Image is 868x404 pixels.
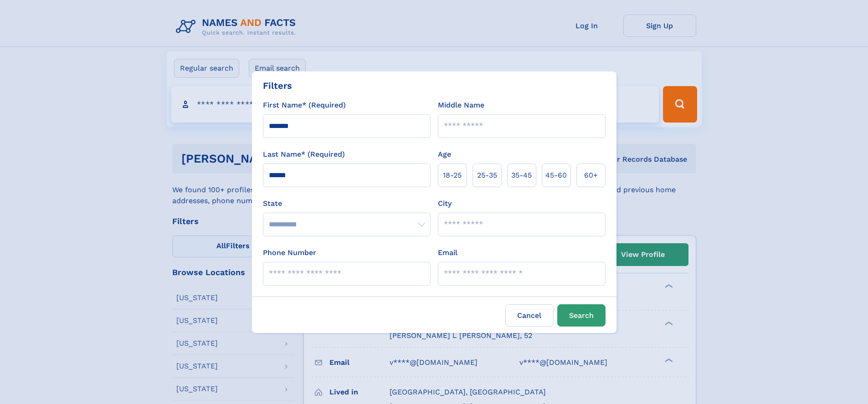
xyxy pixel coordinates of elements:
[505,304,554,327] label: Cancel
[511,170,532,181] span: 35‑45
[438,149,451,160] label: Age
[263,79,292,92] div: Filters
[438,247,457,258] label: Email
[263,198,431,209] label: State
[438,100,484,111] label: Middle Name
[584,170,598,181] span: 60+
[438,198,452,209] label: City
[557,304,606,327] button: Search
[443,170,462,181] span: 18‑25
[263,100,346,111] label: First Name* (Required)
[477,170,497,181] span: 25‑35
[263,247,316,258] label: Phone Number
[263,149,345,160] label: Last Name* (Required)
[545,170,567,181] span: 45‑60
